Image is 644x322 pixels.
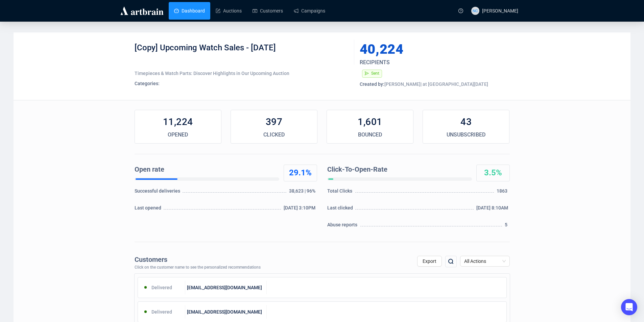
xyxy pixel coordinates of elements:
div: 29.1% [284,168,317,178]
a: Auctions [216,2,242,20]
span: send [365,71,369,75]
img: logo [119,5,165,16]
div: Abuse reports [327,221,359,231]
div: Delivered [138,281,186,294]
div: Successful deliveries [135,188,182,198]
div: Last clicked [327,204,355,215]
div: Open rate [135,165,277,175]
span: Categories: [135,81,160,86]
a: Customers [253,2,283,20]
span: NC [473,7,478,14]
div: [Copy] Upcoming Watch Sales - [DATE] [135,43,349,63]
span: [PERSON_NAME] [482,8,518,14]
span: Export [423,258,436,264]
div: RECIPIENTS [360,58,484,67]
div: Click-To-Open-Rate [327,165,469,175]
div: Last opened [135,204,163,215]
div: [EMAIL_ADDRESS][DOMAIN_NAME] [185,281,267,294]
div: CLICKED [231,131,317,139]
div: 11,224 [135,115,221,129]
div: 397 [231,115,317,129]
div: Total Clicks [327,188,354,198]
div: [DATE] 3:10PM [284,204,317,215]
div: OPENED [135,131,221,139]
div: Timepieces & Watch Parts: Discover Highlights in Our Upcoming Auction [135,70,349,77]
span: question-circle [458,8,463,13]
span: All Actions [464,256,506,266]
div: [EMAIL_ADDRESS][DOMAIN_NAME] [185,305,267,319]
div: 40,224 [360,43,478,56]
div: 1863 [497,188,509,198]
div: Click on the customer name to see the personalized recommendations [135,265,261,270]
div: 1,601 [327,115,413,129]
button: Export [417,256,442,267]
div: [PERSON_NAME] | at [GEOGRAPHIC_DATA][DATE] [360,81,510,88]
div: 3.5% [477,168,509,178]
div: Delivered [138,305,186,319]
div: Customers [135,256,261,264]
div: 43 [423,115,509,129]
div: BOUNCED [327,131,413,139]
a: Campaigns [294,2,325,20]
div: [DATE] 8:10AM [476,204,510,215]
span: Created by: [360,81,384,87]
div: 38,623 | 96% [289,188,317,198]
img: search.png [447,257,455,266]
div: 5 [505,221,509,231]
div: Open Intercom Messenger [621,299,637,315]
div: UNSUBSCRIBED [423,131,509,139]
span: Sent [371,71,379,76]
a: Dashboard [174,2,205,20]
